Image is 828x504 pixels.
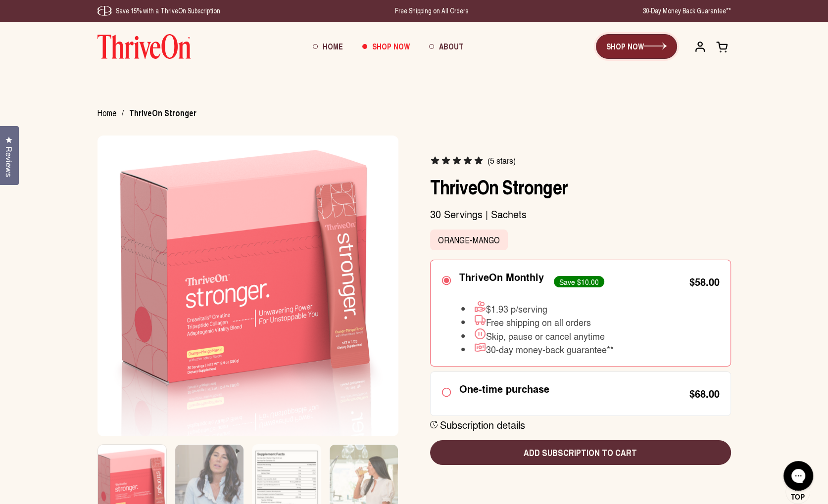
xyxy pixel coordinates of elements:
[419,33,473,60] a: About
[97,6,220,16] div: Save 15% with a ThriveOn Subscription
[791,493,805,502] span: Top
[430,440,731,465] button: Add subscription to cart
[461,328,614,342] li: Skip, pause or cancel anytime
[461,314,614,328] li: Free shipping on all orders
[97,107,116,120] span: Home
[461,301,614,315] li: $1.93 p/serving
[430,175,731,198] h1: ThriveOn Stronger
[322,41,342,52] span: Home
[430,208,731,221] p: 30 Servings | Sachets
[97,107,116,119] a: Home
[438,41,463,52] span: About
[438,446,723,459] span: Add subscription to cart
[487,156,516,166] span: (5 stars)
[122,108,124,118] span: /
[643,6,731,16] div: 30-Day Money Back Guarantee**
[689,277,720,287] div: $58.00
[430,229,508,250] label: Orange-Mango
[596,34,677,59] a: SHOP NOW
[459,383,549,395] div: One-time purchase
[461,341,614,355] li: 30-day money-back guarantee**
[459,271,544,283] div: ThriveOn Monthly
[352,33,419,60] a: Shop Now
[97,108,209,118] nav: breadcrumbs
[395,6,468,16] div: Free Shipping on All Orders
[440,418,525,431] div: Subscription details
[372,41,409,52] span: Shop Now
[689,389,720,399] div: $68.00
[303,33,352,60] a: Home
[97,136,398,436] img: Box of ThriveOn Stronger supplement with a pink design on a white background
[2,146,15,177] span: Reviews
[129,108,196,118] span: ThriveOn Stronger
[779,458,818,494] iframe: Gorgias live chat messenger
[554,276,604,287] div: Save $10.00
